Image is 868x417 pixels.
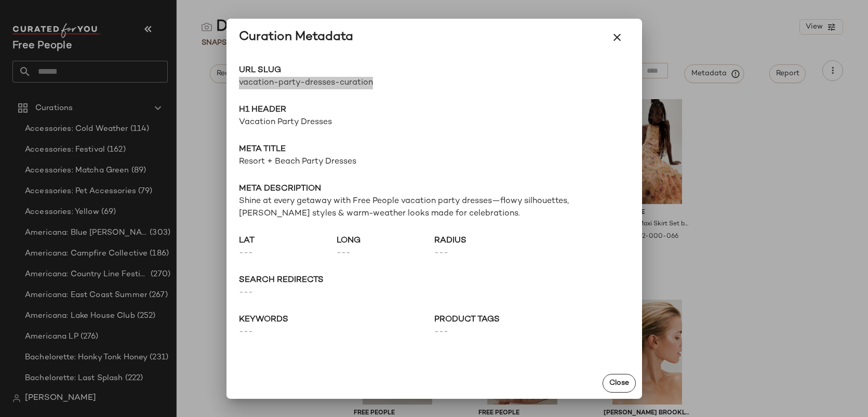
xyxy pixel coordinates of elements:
[239,314,434,326] span: keywords
[239,274,630,287] span: search redirects
[337,247,434,260] span: ---
[239,235,337,247] span: lat
[239,287,630,299] span: ---
[239,156,630,168] span: Resort + Beach Party Dresses
[239,29,353,46] div: Curation Metadata
[239,247,337,260] span: ---
[434,314,630,326] span: Product Tags
[239,143,630,156] span: Meta title
[434,326,630,339] span: ---
[434,247,532,260] span: ---
[239,116,630,129] span: Vacation Party Dresses
[239,183,630,195] span: Meta description
[603,374,636,393] button: Close
[239,64,434,77] span: URL Slug
[337,235,434,247] span: long
[239,195,630,220] span: Shine at every getaway with Free People vacation party dresses—flowy silhouettes, [PERSON_NAME] s...
[239,77,434,89] span: vacation-party-dresses-curation
[239,104,630,116] span: H1 Header
[239,326,434,339] span: ---
[609,379,629,387] span: Close
[434,235,532,247] span: radius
